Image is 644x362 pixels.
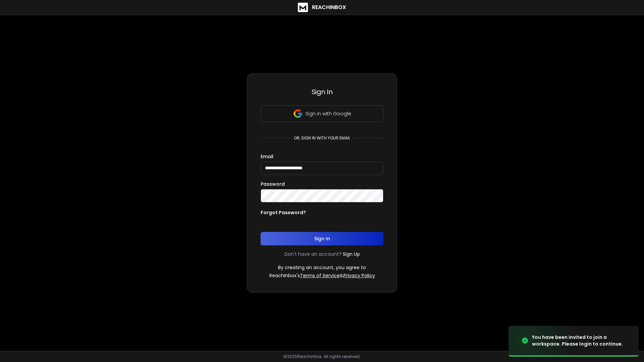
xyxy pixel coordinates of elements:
button: Sign in with Google [261,105,383,122]
p: Forgot Password? [261,209,306,216]
p: Sign in with Google [306,110,351,117]
p: or, sign in with your email [291,135,353,141]
p: By creating an account, you agree to [278,264,366,271]
img: logo [298,3,308,12]
a: Sign Up [343,251,360,257]
div: You have been invited to join a workspace. Please login to continue. [532,334,631,347]
button: Sign In [261,232,383,245]
a: Terms of Service [300,272,340,279]
a: ReachInbox [298,3,346,12]
img: image [508,321,576,361]
a: Privacy Policy [343,272,375,279]
label: Password [261,182,285,186]
p: © 2025 Reachinbox. All rights reserved. [283,354,361,359]
p: ReachInbox's & [269,272,375,279]
label: Email [261,154,273,159]
h1: ReachInbox [312,3,346,11]
h3: Sign In [261,87,383,97]
p: Don't have an account? [284,251,341,257]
